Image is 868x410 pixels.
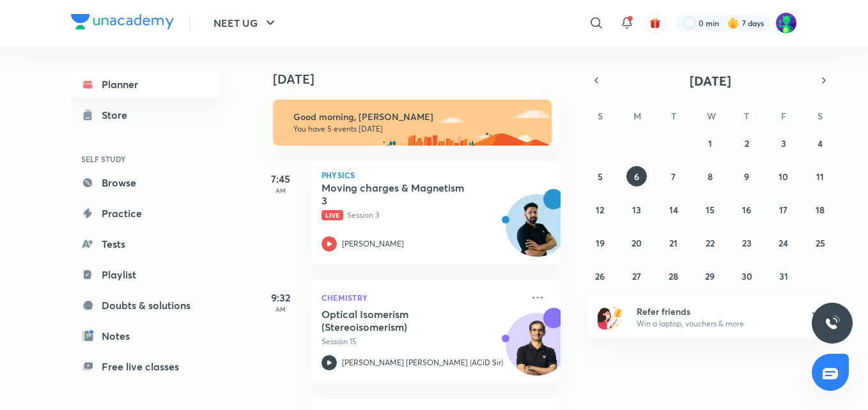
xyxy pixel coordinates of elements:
abbr: Tuesday [671,110,676,122]
button: October 16, 2025 [736,199,757,220]
button: October 27, 2025 [626,266,647,286]
a: Planner [71,72,219,97]
button: October 1, 2025 [700,133,720,153]
h5: Optical Isomerism (Stereoisomerism) [322,308,481,333]
abbr: October 5, 2025 [598,171,603,183]
abbr: October 1, 2025 [708,137,712,149]
abbr: October 22, 2025 [706,237,715,249]
button: October 7, 2025 [663,166,684,186]
p: Session 3 [322,209,522,221]
button: October 8, 2025 [700,166,720,186]
abbr: October 18, 2025 [816,204,825,216]
abbr: October 14, 2025 [669,204,678,216]
a: Playlist [71,262,219,287]
h5: Moving charges & Magnetism 3 [322,181,481,207]
button: October 30, 2025 [736,266,757,286]
button: October 28, 2025 [663,266,684,286]
button: avatar [645,13,665,33]
a: Free live classes [71,354,219,379]
abbr: October 8, 2025 [708,171,713,183]
button: October 17, 2025 [773,199,794,220]
img: Company Logo [71,14,174,29]
button: [DATE] [605,72,815,89]
button: October 10, 2025 [773,166,794,186]
abbr: October 23, 2025 [742,237,752,249]
abbr: October 9, 2025 [744,171,749,183]
abbr: Friday [781,110,786,122]
abbr: Sunday [598,110,603,122]
button: October 3, 2025 [773,133,794,153]
abbr: October 27, 2025 [632,270,641,282]
button: October 19, 2025 [590,232,610,253]
img: avatar [649,17,661,29]
button: October 4, 2025 [810,133,830,153]
p: AM [255,186,306,194]
button: October 11, 2025 [810,166,830,186]
abbr: October 10, 2025 [779,171,788,183]
p: Chemistry [322,290,522,305]
img: Kaushiki Srivastava [775,12,797,34]
a: Browse [71,170,219,195]
p: Session 15 [322,336,522,347]
button: October 20, 2025 [626,232,647,253]
img: morning [273,100,552,146]
button: October 12, 2025 [590,199,610,220]
a: Store [71,102,219,128]
h5: 7:45 [255,171,306,186]
abbr: Thursday [744,110,749,122]
h5: 9:32 [255,290,306,305]
abbr: October 11, 2025 [816,171,824,183]
abbr: October 15, 2025 [706,204,715,216]
a: Tests [71,231,219,257]
button: October 13, 2025 [626,199,647,220]
abbr: October 28, 2025 [669,270,678,282]
p: Physics [322,171,550,179]
img: Avatar [506,201,568,262]
button: NEET UG [206,10,286,36]
button: October 18, 2025 [810,199,830,220]
a: Practice [71,201,219,226]
button: October 5, 2025 [590,166,610,186]
img: ttu [825,315,840,331]
abbr: October 26, 2025 [595,270,605,282]
abbr: October 31, 2025 [779,270,788,282]
button: October 22, 2025 [700,232,720,253]
span: Live [322,210,343,220]
button: October 14, 2025 [663,199,684,220]
img: referral [598,304,623,330]
div: Store [102,107,135,123]
button: October 25, 2025 [810,232,830,253]
img: streak [727,17,740,29]
h6: Good morning, [PERSON_NAME] [293,111,540,123]
abbr: October 16, 2025 [742,204,751,216]
a: Notes [71,323,219,349]
h4: [DATE] [273,72,573,87]
abbr: Wednesday [707,110,716,122]
abbr: October 12, 2025 [596,204,604,216]
abbr: October 6, 2025 [634,171,639,183]
p: AM [255,305,306,313]
span: [DATE] [690,72,731,89]
button: October 21, 2025 [663,232,684,253]
abbr: October 20, 2025 [632,237,642,249]
abbr: Monday [633,110,641,122]
button: October 31, 2025 [773,266,794,286]
p: [PERSON_NAME] [342,238,404,250]
button: October 15, 2025 [700,199,720,220]
img: Avatar [506,320,568,381]
abbr: October 21, 2025 [669,237,678,249]
abbr: October 19, 2025 [596,237,605,249]
button: October 26, 2025 [590,266,610,286]
button: October 23, 2025 [736,232,757,253]
button: October 24, 2025 [773,232,794,253]
abbr: October 30, 2025 [741,270,752,282]
abbr: October 3, 2025 [781,137,786,149]
abbr: October 2, 2025 [745,137,749,149]
p: Win a laptop, vouchers & more [637,318,794,330]
abbr: October 7, 2025 [671,171,676,183]
h6: SELF STUDY [71,148,219,170]
abbr: October 25, 2025 [816,237,825,249]
abbr: October 17, 2025 [779,204,787,216]
abbr: October 4, 2025 [818,137,823,149]
h6: Refer friends [637,305,794,318]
